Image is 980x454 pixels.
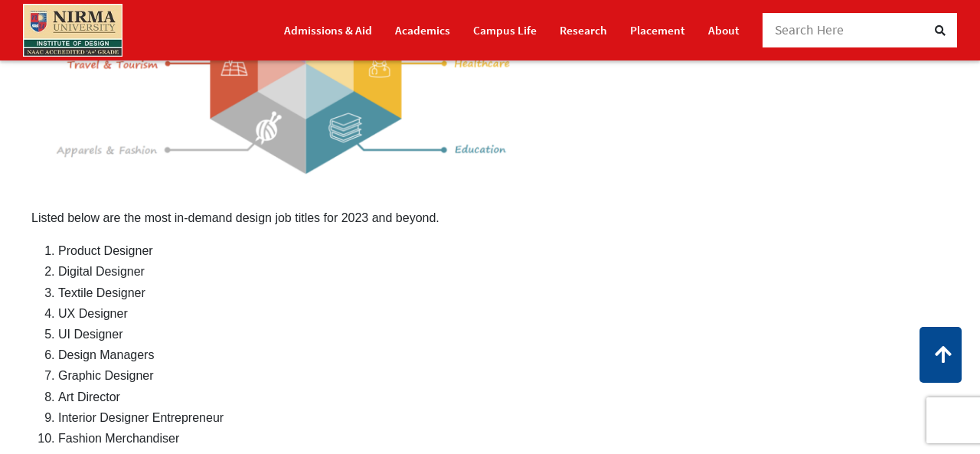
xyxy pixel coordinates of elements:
[708,17,740,44] a: About
[58,240,949,261] li: Product Designer
[775,21,844,38] span: Search Here
[58,407,949,428] li: Interior Designer Entrepreneur
[58,324,949,345] li: UI Designer
[58,365,949,386] li: Graphic Designer
[31,207,949,228] p: Listed below are the most in-demand design job titles for 2023 and beyond.
[58,303,949,324] li: UX Designer
[23,4,122,57] img: main_logo
[58,261,949,282] li: Digital Designer
[473,17,537,44] a: Campus Life
[395,17,450,44] a: Academics
[58,283,949,303] li: Textile Designer
[58,428,949,449] li: Fashion Merchandiser
[284,17,372,44] a: Admissions & Aid
[560,17,607,44] a: Research
[630,17,685,44] a: Placement
[58,387,949,407] li: Art Director
[58,345,949,365] li: Design Managers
